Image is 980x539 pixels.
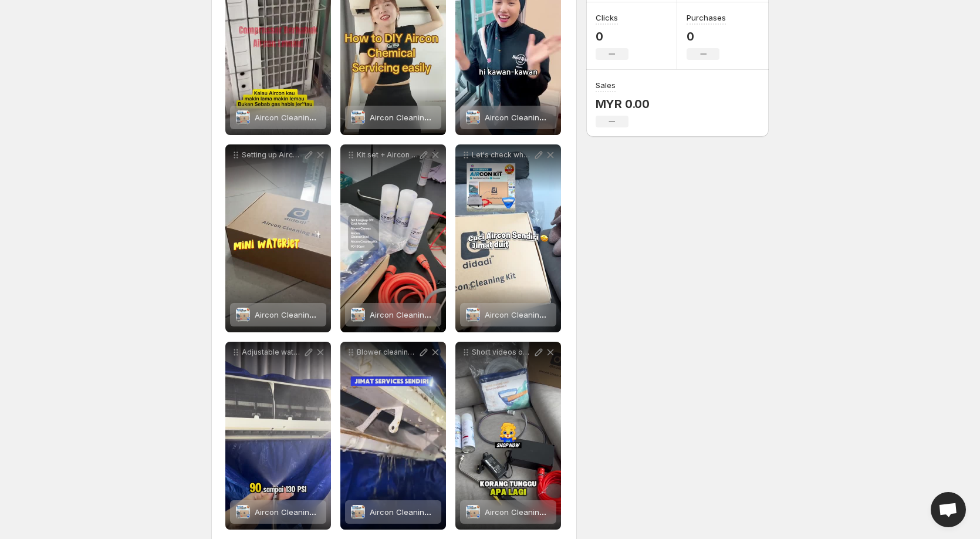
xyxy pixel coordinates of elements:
span: Aircon Cleaning kit set [255,507,338,517]
div: Blower cleaning videoAircon Cleaning kit setAircon Cleaning kit set [340,342,446,530]
img: Aircon Cleaning kit set [466,110,480,124]
p: Kit set + Aircon bag + 3 Cleaners [357,150,418,160]
div: Kit set + Aircon bag + 3 CleanersAircon Cleaning kit setAircon Cleaning kit set [340,144,446,332]
span: Aircon Cleaning kit set [370,310,453,319]
span: Aircon Cleaning kit set [370,507,453,517]
span: Aircon Cleaning kit set [485,507,568,517]
span: Aircon Cleaning kit set [255,113,338,122]
div: Setting up Aircon cleaning kitAircon Cleaning kit setAircon Cleaning kit set [225,144,331,332]
h3: Sales [596,79,616,91]
img: Aircon Cleaning kit set [351,505,365,519]
p: 0 [596,29,628,43]
h3: Clicks [596,12,618,23]
img: Aircon Cleaning kit set [236,505,250,519]
span: Aircon Cleaning kit set [485,113,568,122]
span: Aircon Cleaning kit set [370,113,453,122]
img: Aircon Cleaning kit set [236,308,250,322]
p: Let's check what is inside the Full Set [472,150,533,160]
div: Open chat [931,492,966,527]
p: Blower cleaning video [357,348,418,357]
p: Adjustable water pressure [242,348,303,357]
img: Aircon Cleaning kit set [351,110,365,124]
img: Aircon Cleaning kit set [351,308,365,322]
h3: Purchases [687,12,726,23]
span: Aircon Cleaning kit set [255,310,338,319]
p: 0 [687,29,726,43]
div: Let's check what is inside the Full SetAircon Cleaning kit setAircon Cleaning kit set [455,144,561,332]
img: Aircon Cleaning kit set [236,110,250,124]
div: Adjustable water pressureAircon Cleaning kit setAircon Cleaning kit set [225,342,331,530]
div: Short videos on Customers DIYAircon Cleaning kit setAircon Cleaning kit set [455,342,561,530]
span: Aircon Cleaning kit set [485,310,568,319]
p: Setting up Aircon cleaning kit [242,150,303,160]
p: Short videos on Customers DIY [472,348,533,357]
img: Aircon Cleaning kit set [466,308,480,322]
img: Aircon Cleaning kit set [466,505,480,519]
p: MYR 0.00 [596,97,650,111]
